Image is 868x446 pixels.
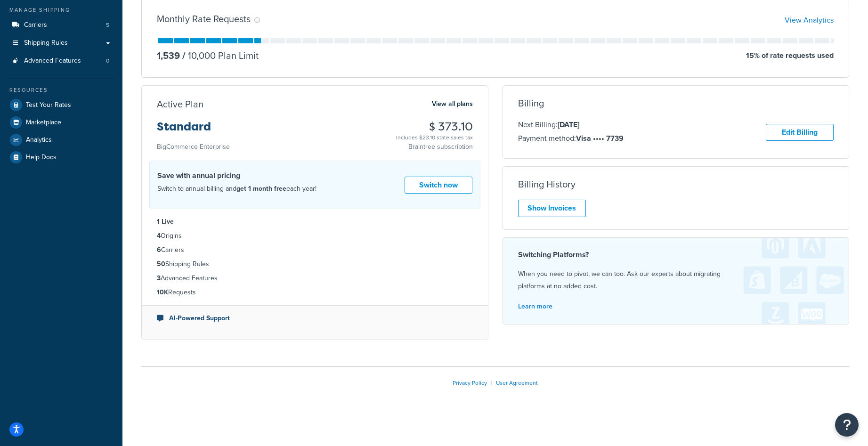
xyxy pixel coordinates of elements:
a: Advanced Features 0 [7,52,115,70]
span: Marketplace [26,119,61,127]
span: Shipping Rules [24,39,68,47]
li: Advanced Features [7,52,115,70]
span: Advanced Features [24,57,81,65]
a: View Analytics [785,15,834,25]
a: Privacy Policy [453,379,487,387]
li: Advanced Features [157,273,473,284]
h3: Active Plan [157,99,203,109]
p: 1,539 [157,49,180,62]
a: Analytics [7,131,115,148]
p: Next Billing: [518,119,624,131]
h3: Monthly Rate Requests [157,14,251,24]
h4: Save with annual pricing [157,170,316,181]
li: Origins [157,231,473,241]
strong: 10K [157,287,168,297]
strong: 1 Live [157,217,174,227]
span: 0 [106,57,109,65]
span: / [182,49,186,63]
span: Carriers [24,21,47,29]
p: 10,000 Plan Limit [180,49,259,62]
span: Test Your Rates [26,101,71,109]
li: Carriers [7,16,115,34]
h3: Standard [157,121,230,140]
h4: Switching Platforms? [518,249,834,260]
p: 15 % of rate requests used [746,49,834,62]
li: Carriers [157,245,473,255]
strong: Visa •••• 7739 [576,133,624,144]
a: Shipping Rules [7,34,115,52]
a: Test Your Rates [7,97,115,114]
h3: $ 373.10 [396,121,473,133]
div: Includes $23.10 state sales tax [396,133,473,142]
p: Switch to annual billing and each year! [157,183,316,195]
strong: 4 [157,231,161,241]
strong: 50 [157,259,165,269]
a: Marketplace [7,114,115,131]
div: Manage Shipping [7,6,115,14]
a: Learn more [518,301,552,311]
strong: [DATE] [558,119,579,130]
a: Switch now [405,177,472,194]
span: Analytics [26,136,52,144]
a: Carriers 5 [7,16,115,34]
span: 5 [106,21,109,29]
a: Edit Billing [766,124,834,141]
button: Open Resource Center [835,413,859,437]
a: Show Invoices [518,200,586,217]
span: Help Docs [26,154,57,162]
p: Braintree subscription [396,142,473,152]
li: Shipping Rules [157,259,473,269]
p: Payment method: [518,132,624,145]
strong: 6 [157,245,161,255]
p: When you need to pivot, we can too. Ask our experts about migrating platforms at no added cost. [518,268,834,292]
strong: get 1 month free [236,184,286,194]
span: | [491,379,492,387]
div: Resources [7,86,115,94]
strong: 3 [157,273,161,283]
li: AI-Powered Support [157,313,473,324]
a: Help Docs [7,149,115,166]
a: User Agreement [496,379,538,387]
a: View all plans [432,98,473,110]
small: BigCommerce Enterprise [157,142,230,152]
h3: Billing [518,98,544,108]
li: Requests [157,287,473,298]
h3: Billing History [518,179,576,189]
